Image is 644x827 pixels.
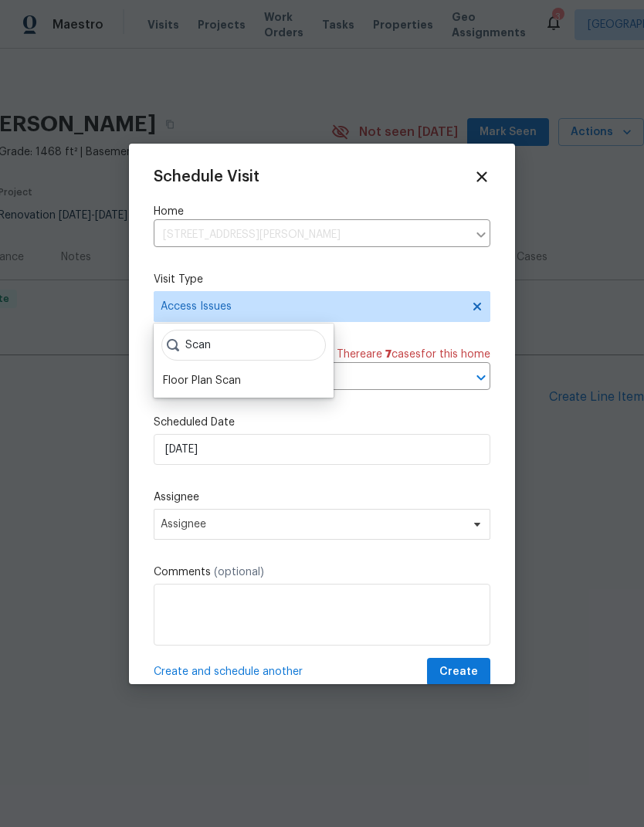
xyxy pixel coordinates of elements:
[385,349,391,360] span: 7
[427,658,490,686] button: Create
[154,272,490,287] label: Visit Type
[161,299,461,314] span: Access Issues
[154,490,490,505] label: Assignee
[439,663,478,682] span: Create
[154,169,259,185] span: Schedule Visit
[154,204,490,219] label: Home
[470,367,492,388] button: Open
[473,168,490,185] span: Close
[154,223,467,247] input: Enter in an address
[154,415,490,430] label: Scheduled Date
[163,373,241,388] div: Floor Plan Scan
[154,564,490,580] label: Comments
[214,567,264,578] span: (optional)
[337,347,490,362] span: There are case s for this home
[161,518,463,530] span: Assignee
[154,664,303,680] span: Create and schedule another
[154,434,490,465] input: M/D/YYYY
